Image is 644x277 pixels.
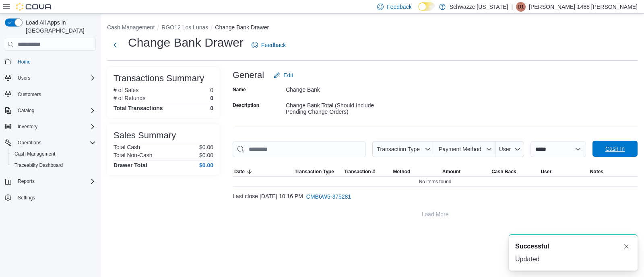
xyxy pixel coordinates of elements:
[499,146,511,152] span: User
[107,37,123,53] button: Next
[450,2,508,12] p: Schwazze [US_STATE]
[18,107,34,114] span: Catalog
[23,18,96,35] span: Load All Apps in [GEOGRAPHIC_DATA]
[107,23,638,33] nav: An example of EuiBreadcrumbs
[372,141,434,157] button: Transaction Type
[233,189,638,205] div: Last close [DATE] 10:16 PM
[342,167,391,176] button: Transaction #
[114,152,153,158] h6: Total Non-Cash
[293,167,342,176] button: Transaction Type
[199,144,213,150] p: $0.00
[18,59,31,65] span: Home
[306,193,351,201] span: CMB6W5-375281
[8,160,99,171] button: Traceabilty Dashboard
[419,179,452,185] span: No items found
[233,86,246,93] label: Name
[233,141,366,157] input: This is a search bar. As you type, the results lower in the page will automatically filter.
[5,52,96,224] nav: Complex example
[2,72,99,84] button: Users
[11,149,58,159] a: Cash Management
[114,87,138,93] h6: # of Sales
[344,168,375,175] span: Transaction #
[128,35,244,51] h1: Change Bank Drawer
[11,160,66,170] a: Traceabilty Dashboard
[14,90,44,99] a: Customers
[210,87,213,93] p: 0
[18,178,35,185] span: Reports
[2,55,99,67] button: Home
[539,167,588,176] button: User
[233,70,264,80] h3: General
[114,105,163,111] h4: Total Transactions
[215,24,269,31] button: Change Bank Drawer
[387,3,411,11] span: Feedback
[14,122,41,131] button: Inventory
[515,254,631,264] div: Updated
[490,167,539,176] button: Cash Back
[495,141,524,157] button: User
[422,210,449,218] span: Load More
[295,168,334,175] span: Transaction Type
[114,131,176,140] h3: Sales Summary
[14,151,55,157] span: Cash Management
[18,75,30,81] span: Users
[161,24,208,31] button: RGO12 Los Lunas
[303,189,354,205] button: CMB6W5-375281
[515,242,549,251] span: Successful
[2,137,99,148] button: Operations
[14,73,96,83] span: Users
[283,71,293,79] span: Edit
[588,167,638,176] button: Notes
[286,83,394,93] div: Change Bank
[8,148,99,160] button: Cash Management
[2,176,99,187] button: Reports
[418,2,435,11] input: Dark Mode
[621,242,631,251] button: Dismiss toast
[114,144,140,150] h6: Total Cash
[14,89,96,99] span: Customers
[2,121,99,132] button: Inventory
[541,168,551,175] span: User
[439,146,481,152] span: Payment Method
[392,167,441,176] button: Method
[199,152,213,158] p: $0.00
[511,2,513,12] p: |
[233,167,293,176] button: Date
[210,95,213,101] p: 0
[518,2,524,12] span: D1
[199,162,213,168] h4: $0.00
[233,206,638,222] button: Load More
[234,168,245,175] span: Date
[114,162,147,168] h4: Drawer Total
[14,193,38,203] a: Settings
[491,168,516,175] span: Cash Back
[114,95,145,101] h6: # of Refunds
[14,138,96,148] span: Operations
[261,41,286,49] span: Feedback
[18,91,41,98] span: Customers
[529,2,638,12] p: [PERSON_NAME]-1488 [PERSON_NAME]
[2,88,99,100] button: Customers
[14,176,96,186] span: Reports
[14,162,63,168] span: Traceabilty Dashboard
[248,37,289,53] a: Feedback
[515,242,631,251] div: Notification
[377,146,420,152] span: Transaction Type
[441,167,490,176] button: Amount
[233,102,259,109] label: Description
[14,193,96,203] span: Settings
[14,138,45,148] button: Operations
[14,57,34,67] a: Home
[434,141,495,157] button: Payment Method
[16,3,52,11] img: Cova
[516,2,526,12] div: Denise-1488 Zamora
[114,74,204,83] h3: Transactions Summary
[14,176,38,186] button: Reports
[18,195,35,201] span: Settings
[107,24,155,31] button: Cash Management
[14,73,33,83] button: Users
[18,123,37,130] span: Inventory
[11,160,96,170] span: Traceabilty Dashboard
[11,149,96,159] span: Cash Management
